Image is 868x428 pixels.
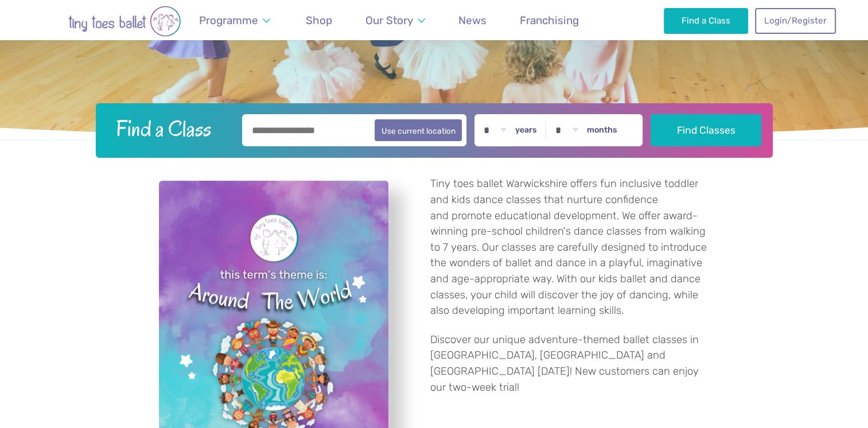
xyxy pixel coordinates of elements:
[301,7,338,34] a: Shop
[430,176,710,318] p: Tiny toes ballet Warwickshire offers fun inclusive toddler and kids dance classes that nurture co...
[107,114,234,143] h2: Find a Class
[458,14,486,27] span: News
[587,125,617,135] label: months
[360,7,430,34] a: Our Story
[515,7,585,34] a: Franchising
[755,8,835,33] a: Login/Register
[651,114,761,146] button: Find Classes
[306,14,332,27] span: Shop
[430,332,710,395] p: Discover our unique adventure-themed ballet classes in [GEOGRAPHIC_DATA], [GEOGRAPHIC_DATA] and [...
[375,119,462,141] button: Use current location
[515,125,537,135] label: years
[194,7,276,34] a: Programme
[199,14,258,27] span: Programme
[365,14,413,27] span: Our Story
[520,14,579,27] span: Franchising
[33,6,216,37] img: tiny toes ballet
[453,7,492,34] a: News
[664,8,748,33] a: Find a Class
